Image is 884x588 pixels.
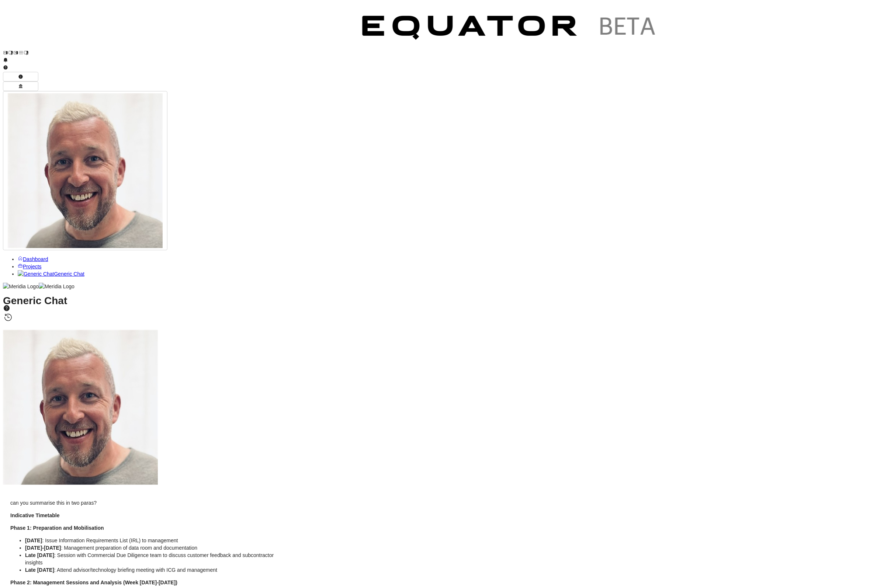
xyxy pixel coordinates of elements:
div: Scott Mackay [3,330,881,487]
img: Customer Logo [350,3,670,55]
img: Generic Chat [18,270,54,278]
span: Projects [23,264,42,269]
strong: Indicative Timetable [10,512,60,518]
img: Profile Icon [8,93,163,248]
li: : Issue Information Requirements List (IRL) to management [25,537,287,544]
h1: Generic Chat [3,297,881,323]
li: : Attend advisor/technology briefing meeting with ICG and management [25,566,287,574]
span: Generic Chat [54,271,84,277]
li: : Management preparation of data room and documentation [25,544,287,552]
strong: Phase 1: Preparation and Mobilisation [10,525,104,531]
strong: Late [DATE] [25,567,54,573]
strong: Phase 2: Management Sessions and Analysis (Week [DATE]-[DATE]) [10,580,177,585]
strong: [DATE]-[DATE] [25,545,61,551]
p: can you summarise this in two paras? [10,499,287,507]
img: Customer Logo [29,3,350,55]
img: Profile Icon [3,330,158,485]
a: Dashboard [18,256,48,262]
img: Meridia Logo [3,283,39,290]
strong: [DATE] [25,537,42,543]
a: Generic ChatGeneric Chat [18,271,84,277]
li: : Session with Commercial Due Diligence team to discuss customer feedback and subcontractor insights [25,552,287,566]
strong: Late [DATE] [25,552,54,558]
span: Dashboard [23,256,48,262]
img: Meridia Logo [39,283,74,290]
a: Projects [18,264,42,269]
